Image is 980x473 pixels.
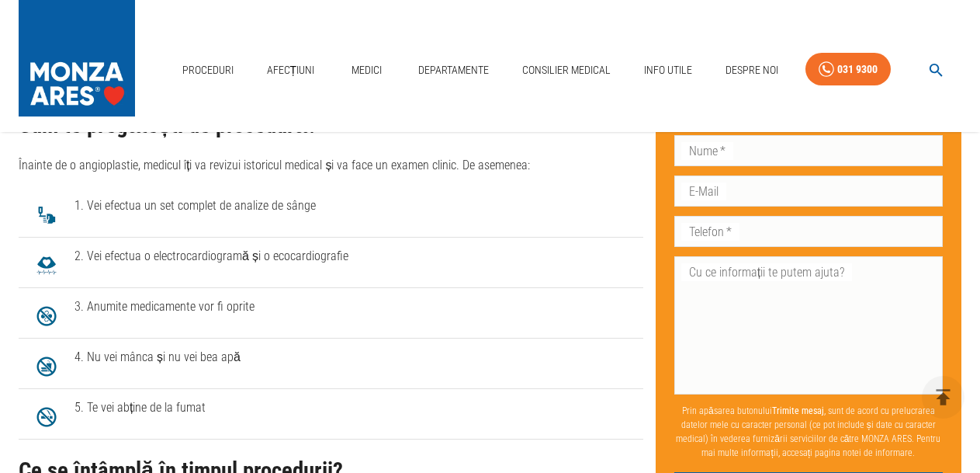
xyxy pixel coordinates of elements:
b: Trimite mesaj [772,405,824,416]
a: Despre Noi [719,54,784,86]
a: Proceduri [176,54,240,86]
img: 1. Vei efectua un set complet de analize de sânge [31,200,62,231]
div: 031 9300 [837,60,878,79]
a: 031 9300 [805,53,891,86]
a: Info Utile [638,54,698,86]
h2: Cum te pregătești de procedură? [19,113,643,138]
img: 3. Anumite medicamente vor fi oprite [31,301,62,332]
img: 5. Te vei abține de la fumat [31,402,62,433]
span: 3. Anumite medicamente vor fi oprite [74,297,631,316]
a: Medici [341,54,391,86]
a: Consilier Medical [516,54,617,86]
p: Prin apăsarea butonului , sunt de acord cu prelucrarea datelor mele cu caracter personal (ce pot ... [674,398,943,466]
span: 1. Vei efectua un set complet de analize de sânge [74,197,631,215]
a: Afecțiuni [261,54,321,86]
span: 4. Nu vei mânca și nu vei bea apă [74,348,631,367]
a: Departamente [412,54,495,86]
img: 2. Vei efectua o electrocardiogramă și o ecocardiografie [31,250,62,281]
button: delete [922,376,964,419]
img: 4. Nu vei mânca și nu vei bea apă [31,351,62,382]
span: 5. Te vei abține de la fumat [74,398,631,417]
p: Înainte de o angioplastie, medicul îți va revizui istoricul medical și va face un examen clinic. ... [19,156,643,175]
span: 2. Vei efectua o electrocardiogramă și o ecocardiografie [74,247,631,266]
